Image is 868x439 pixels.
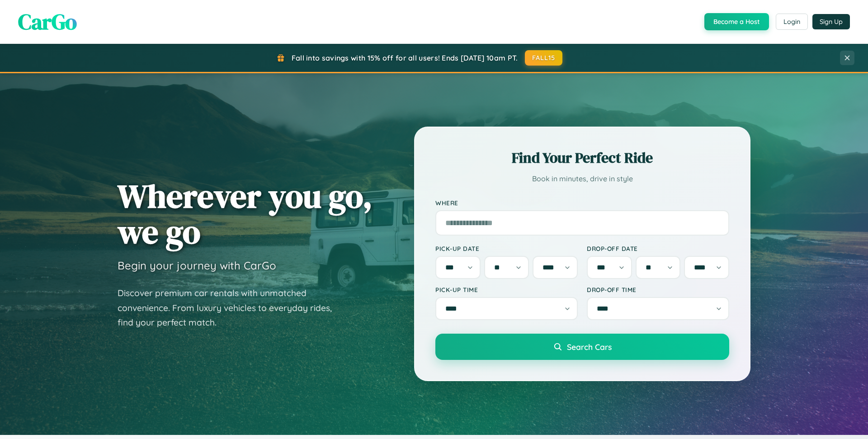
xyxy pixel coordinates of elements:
[776,14,808,30] button: Login
[435,286,578,293] label: Pick-up Time
[435,199,729,207] label: Where
[118,178,373,250] h1: Wherever you go, we go
[587,286,729,293] label: Drop-off Time
[18,7,77,37] span: CarGo
[567,342,612,352] span: Search Cars
[704,13,769,30] button: Become a Host
[118,286,344,330] p: Discover premium car rentals with unmatched convenience. From luxury vehicles to everyday rides, ...
[525,50,563,66] button: FALL15
[435,245,578,252] label: Pick-up Date
[292,53,518,62] span: Fall into savings with 15% off for all users! Ends [DATE] 10am PT.
[812,14,850,29] button: Sign Up
[118,259,276,272] h3: Begin your journey with CarGo
[435,172,729,185] p: Book in minutes, drive in style
[587,245,729,252] label: Drop-off Date
[435,148,729,168] h2: Find Your Perfect Ride
[435,334,729,360] button: Search Cars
